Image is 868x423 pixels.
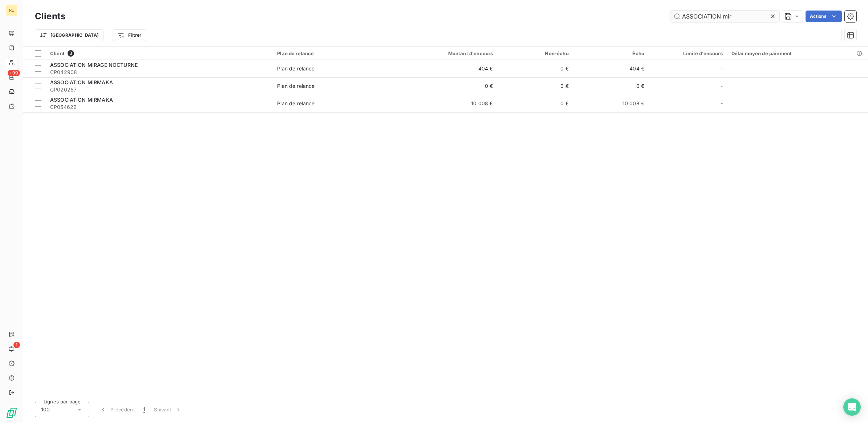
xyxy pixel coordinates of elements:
img: Logo LeanPay [6,407,17,419]
span: - [721,82,723,90]
h3: Clients [35,10,65,23]
span: ASSOCIATION MIRMAKA [50,97,113,103]
span: 1 [143,406,145,413]
span: CP054622 [50,103,268,111]
td: 0 € [396,77,497,95]
td: 404 € [573,60,649,77]
div: RL [6,4,17,16]
div: Non-échu [502,50,568,56]
td: 10 008 € [573,95,649,112]
button: Actions [806,11,842,22]
span: +99 [8,70,20,76]
td: 0 € [497,77,573,95]
div: Plan de relance [277,50,392,56]
button: Filtrer [113,29,146,41]
span: - [721,100,723,107]
div: Plan de relance [277,65,315,72]
span: ASSOCIATION MIRAGE NOCTURNE [50,62,138,68]
span: 3 [68,50,74,57]
span: CP020267 [50,86,268,93]
span: 1 [13,342,20,348]
td: 10 008 € [396,95,497,112]
td: 0 € [573,77,649,95]
span: 100 [41,406,50,413]
td: 0 € [497,95,573,112]
div: Échu [577,50,644,56]
button: 1 [139,402,150,417]
span: CP042908 [50,69,268,76]
td: 0 € [497,60,573,77]
div: Plan de relance [277,100,315,107]
button: Précédent [95,402,139,417]
div: Montant d'encours [400,50,493,56]
button: Suivant [150,402,186,417]
button: [GEOGRAPHIC_DATA] [35,29,104,41]
div: Plan de relance [277,82,315,90]
div: Limite d’encours [653,50,723,56]
div: Open Intercom Messenger [843,398,861,416]
span: ASSOCIATION MIRMAKA [50,79,113,85]
input: Rechercher [670,11,779,22]
span: - [721,65,723,72]
span: Client [50,50,65,56]
td: 404 € [396,60,497,77]
div: Délai moyen de paiement [731,50,864,56]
